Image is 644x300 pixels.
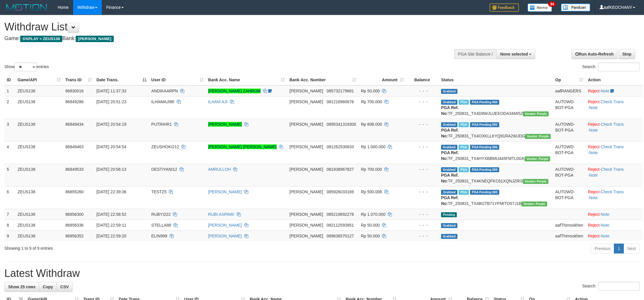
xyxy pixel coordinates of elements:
[208,167,231,172] a: AMRULLOH
[601,144,624,149] a: Check Trans
[327,189,354,194] span: Copy 085926033169 to clipboard
[586,209,642,220] td: ·
[15,209,63,220] td: ZEUS138
[327,89,354,93] span: Copy 085732179681 to clipboard
[459,100,469,105] span: Marked by aafRornrotha
[588,122,600,127] a: Reject
[601,212,609,217] a: Note
[327,167,354,172] span: Copy 081938967827 to clipboard
[525,156,550,161] span: Vendor URL: https://trx4.1velocity.biz
[598,63,640,71] input: Search:
[409,233,436,239] div: - - -
[94,75,149,85] th: Date Trans.: activate to sort column descending
[586,141,642,164] td: · ·
[459,145,469,150] span: Marked by aafRornrotha
[359,75,406,85] th: Amount: activate to sort column ascending
[290,122,323,127] span: [PERSON_NAME]
[327,144,354,149] span: Copy 081262530633 to clipboard
[588,189,600,194] a: Reject
[66,89,84,93] span: 86830016
[290,144,323,149] span: [PERSON_NAME]
[439,186,553,209] td: TF_250831_TX4BGTB71YPMITO57J1B
[15,63,37,71] select: Showentries
[441,145,457,150] span: Grabbed
[441,128,459,138] b: PGA Ref. No:
[327,212,354,217] span: Copy 085219692278 to clipboard
[15,230,63,241] td: ZEUS138
[4,164,15,186] td: 5
[525,134,550,139] span: Vendor URL: https://trx4.1velocity.biz
[4,3,49,12] img: MOTION_logo.png
[582,282,640,291] label: Search:
[624,244,640,254] a: Next
[582,63,640,71] label: Search:
[523,179,548,184] span: Vendor URL: https://trx4.1velocity.biz
[97,144,126,149] span: [DATE] 20:54:54
[601,234,609,238] a: Note
[439,96,553,119] td: TF_250831_TX4D8WJUJEEODA34MI5Z
[208,99,228,104] a: ILHAM AJI
[15,119,63,141] td: ZEUS138
[15,220,63,230] td: ZEUS138
[290,89,323,93] span: [PERSON_NAME]
[441,212,457,217] span: Pending
[459,122,469,127] span: Marked by aafRornrotha
[553,164,586,186] td: AUTOWD-BOT-PGA
[66,189,84,194] span: 86855260
[441,122,457,127] span: Grabbed
[151,223,171,227] span: STELLA88
[459,190,469,195] span: Marked by aafmaleo
[601,223,609,227] a: Note
[66,212,84,217] span: 86856300
[589,105,598,110] a: Note
[586,75,642,85] th: Action
[470,190,499,195] span: PGA Pending
[20,36,62,42] span: OXPLAY > ZEUS138
[588,223,600,227] a: Reject
[287,75,359,85] th: Bank Acc. Number: activate to sort column ascending
[290,234,323,238] span: [PERSON_NAME]
[208,189,242,194] a: [PERSON_NAME]
[208,234,242,238] a: [PERSON_NAME]
[439,141,553,164] td: TF_250831_TX4HYXBBMU445FMTL0GK
[97,99,126,104] span: [DATE] 20:51:23
[439,75,553,85] th: Status
[409,189,436,195] div: - - -
[15,141,63,164] td: ZEUS138
[588,89,600,93] a: Reject
[588,99,600,104] a: Reject
[43,285,53,289] span: Copy
[361,122,382,127] span: Rp 608.000
[66,223,84,227] span: 86856336
[4,268,640,279] h1: Latest Withdraw
[409,121,436,127] div: - - -
[441,223,457,228] span: Grabbed
[409,144,436,150] div: - - -
[586,186,642,209] td: · ·
[454,49,496,59] div: PGA Site Balance /
[361,212,385,217] span: Rp 1.070.000
[66,99,84,104] span: 86849286
[553,96,586,119] td: AUTOWD-BOT-PGA
[15,164,63,186] td: ZEUS138
[97,122,126,127] span: [DATE] 20:54:19
[76,36,113,42] span: [PERSON_NAME]
[327,122,356,127] span: Copy 0895341319300 to clipboard
[523,111,548,116] span: Vendor URL: https://trx4.1velocity.biz
[586,96,642,119] td: · ·
[4,21,423,33] h1: Withdraw List
[208,223,242,227] a: [PERSON_NAME]
[586,119,642,141] td: · ·
[56,282,73,292] a: CSV
[406,75,439,85] th: Balance
[441,100,457,105] span: Grabbed
[614,244,624,254] a: 1
[151,234,167,238] span: ELIN999
[206,75,287,85] th: Bank Acc. Name: activate to sort column ascending
[588,167,600,172] a: Reject
[97,167,126,172] span: [DATE] 20:56:13
[586,220,642,230] td: ·
[521,201,547,206] span: Vendor URL: https://trx4.1velocity.biz
[586,230,642,241] td: ·
[4,230,15,241] td: 9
